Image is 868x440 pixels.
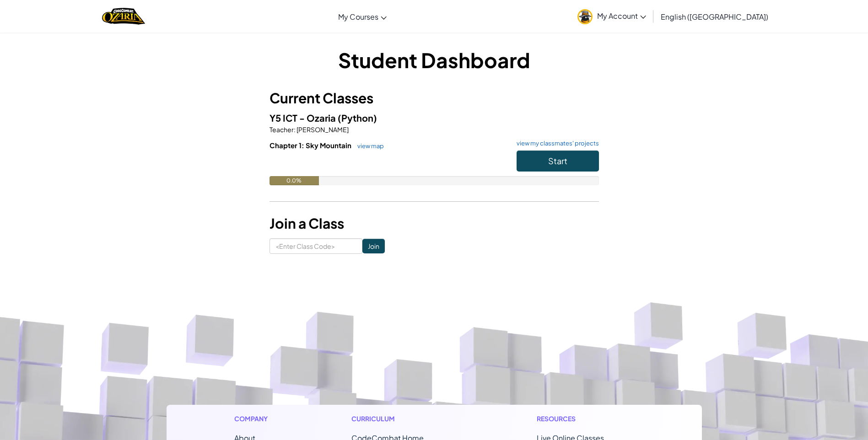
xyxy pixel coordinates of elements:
[597,11,646,21] span: My Account
[656,4,773,29] a: English ([GEOGRAPHIC_DATA])
[270,213,599,234] h3: Join a Class
[351,414,462,424] h1: Curriculum
[338,12,378,21] span: My Courses
[270,141,353,150] span: Chapter 1: Sky Mountain
[294,125,296,134] span: :
[512,140,599,146] a: view my classmates' projects
[353,142,384,150] a: view map
[548,156,567,166] span: Start
[270,125,294,134] span: Teacher
[270,176,319,185] div: 0.0%
[537,414,634,424] h1: Resources
[577,9,593,24] img: avatar
[573,2,651,31] a: My Account
[270,238,362,254] input: <Enter Class Code>
[234,414,277,424] h1: Company
[362,239,385,253] input: Join
[270,46,599,74] h1: Student Dashboard
[661,12,768,21] span: English ([GEOGRAPHIC_DATA])
[517,150,599,172] button: Start
[296,125,349,134] span: [PERSON_NAME]
[102,7,145,26] a: Ozaria by CodeCombat logo
[334,4,391,29] a: My Courses
[102,7,145,26] img: Home
[338,112,377,123] span: (Python)
[270,112,338,123] span: Y5 ICT - Ozaria
[270,88,599,108] h3: Current Classes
